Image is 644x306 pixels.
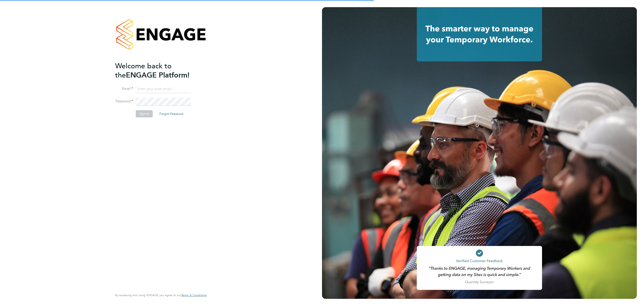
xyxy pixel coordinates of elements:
span: Terms & Conditions [181,293,207,297]
label: Email [115,86,133,91]
input: Enter your work email... [136,85,191,93]
label: Password [115,99,133,104]
span: By accessing and using ENGAGE you agree to our [115,293,207,297]
button: Forgot Password [156,110,187,117]
button: Sign In [136,110,153,117]
h2: ENGAGE Platform! [115,61,202,80]
a: Terms & Conditions [181,293,207,297]
span: Welcome back to the [115,62,172,80]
